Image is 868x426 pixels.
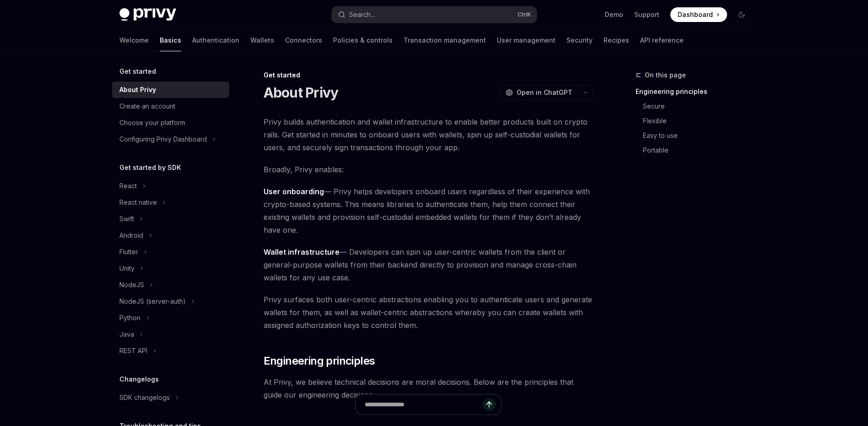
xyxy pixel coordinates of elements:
span: Open in ChatGPT [517,88,572,97]
div: REST API [119,345,147,356]
a: Security [566,29,593,51]
a: Secure [643,99,756,114]
div: About Privy [119,84,156,95]
div: NodeJS (server-auth) [119,296,186,307]
a: Support [634,10,659,19]
h5: Get started by SDK [119,162,181,173]
a: Transaction management [404,29,486,51]
div: React native [119,197,157,208]
div: Java [119,329,134,340]
a: Welcome [119,29,149,51]
button: Toggle dark mode [734,7,749,22]
span: — Privy helps developers onboard users regardless of their experience with crypto-based systems. ... [264,185,593,236]
a: Wallets [250,29,274,51]
button: Search...CtrlK [332,6,537,23]
div: React [119,180,137,191]
div: Android [119,230,143,241]
img: dark logo [119,8,176,21]
strong: User onboarding [264,187,324,196]
div: Flutter [119,246,138,257]
strong: Wallet infrastructure [264,247,340,257]
a: User management [497,29,555,51]
a: Policies & controls [333,29,393,51]
div: Swift [119,213,134,224]
h5: Changelogs [119,374,159,385]
span: Ctrl K [518,11,531,18]
a: Choose your platform [112,115,229,131]
span: On this page [645,70,686,81]
div: Get started [264,71,593,80]
a: Flexible [643,114,756,128]
div: Create an account [119,101,175,112]
a: Basics [160,29,181,51]
span: Privy builds authentication and wallet infrastructure to enable better products built on crypto r... [264,115,593,154]
h5: Get started [119,66,156,77]
a: API reference [640,29,684,51]
div: NodeJS [119,279,144,290]
a: About Privy [112,82,229,98]
a: Recipes [604,29,629,51]
span: Engineering principles [264,354,375,368]
span: — Developers can spin up user-centric wallets from the client or general-purpose wallets from the... [264,246,593,284]
div: Configuring Privy Dashboard [119,134,207,145]
a: Engineering principles [636,84,756,99]
button: Open in ChatGPT [500,85,578,100]
span: Privy surfaces both user-centric abstractions enabling you to authenticate users and generate wal... [264,293,593,332]
a: Create an account [112,98,229,115]
div: Python [119,312,140,323]
a: Connectors [285,29,322,51]
a: Demo [605,10,623,19]
div: Choose your platform [119,117,185,128]
h1: About Privy [264,84,339,101]
span: At Privy, we believe technical decisions are moral decisions. Below are the principles that guide... [264,376,593,401]
div: Unity [119,263,135,274]
a: Portable [643,143,756,158]
a: Easy to use [643,128,756,143]
button: Send message [483,398,496,411]
a: Dashboard [670,7,727,22]
a: Authentication [192,29,239,51]
div: Search... [349,9,375,20]
span: Dashboard [678,10,713,19]
span: Broadly, Privy enables: [264,163,593,176]
div: SDK changelogs [119,392,170,403]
